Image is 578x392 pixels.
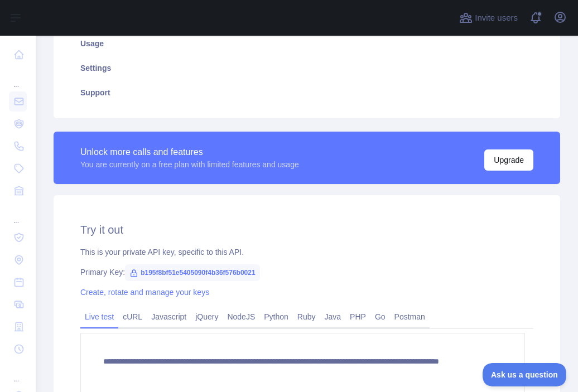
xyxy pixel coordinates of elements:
a: Javascript [147,308,191,326]
div: Unlock more calls and features [80,146,299,159]
a: Postman [390,308,430,326]
div: ... [9,361,27,384]
a: Go [370,308,390,326]
a: Support [67,80,547,105]
div: ... [9,203,27,225]
span: Invite users [475,12,518,25]
a: NodeJS [223,308,259,326]
button: Upgrade [484,149,533,171]
a: Java [320,308,346,326]
span: b195f8bf51e5405090f4b36f576b0021 [125,264,259,281]
a: cURL [118,308,147,326]
a: Usage [67,31,547,56]
a: Settings [67,56,547,80]
a: Ruby [293,308,320,326]
button: Invite users [457,9,520,27]
div: ... [9,67,27,89]
div: You are currently on a free plan with limited features and usage [80,159,299,170]
a: jQuery [191,308,223,326]
h2: Try it out [80,222,533,238]
div: Primary Key: [80,267,533,278]
a: PHP [345,308,370,326]
div: This is your private API key, specific to this API. [80,246,533,258]
a: Live test [80,308,118,326]
a: Create, rotate and manage your keys [80,288,209,297]
a: Python [259,308,293,326]
iframe: Toggle Customer Support [483,363,567,386]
